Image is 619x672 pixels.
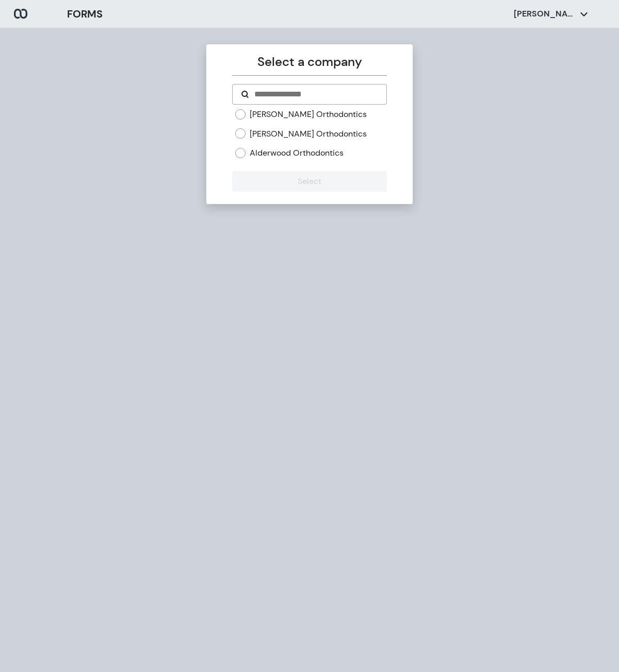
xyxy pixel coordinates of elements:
[253,88,378,100] input: Search
[250,147,344,159] label: Alderwood Orthodontics
[250,109,367,120] label: [PERSON_NAME] Orthodontics
[232,53,386,71] p: Select a company
[514,8,576,20] p: [PERSON_NAME]
[232,171,386,192] button: Select
[250,128,367,140] label: [PERSON_NAME] Orthodontics
[67,6,103,22] h3: FORMS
